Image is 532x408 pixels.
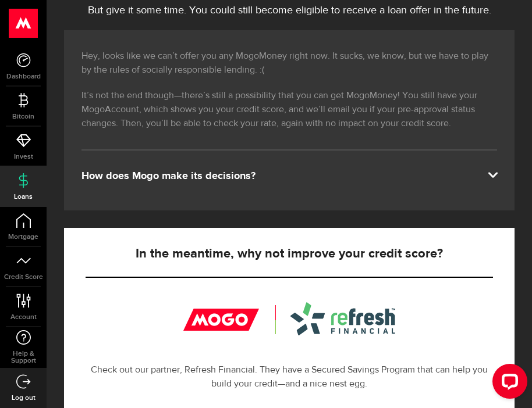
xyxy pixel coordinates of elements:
[81,49,497,77] p: Hey, looks like we can’t offer you any MogoMoney right now. It sucks, we know, but we have to pla...
[86,363,493,391] p: Check out our partner, Refresh Financial. They have a Secured Savings Program that can help you b...
[81,169,497,183] div: How does Mogo make its decisions?
[483,359,532,408] iframe: LiveChat chat widget
[81,89,497,131] p: It’s not the end though—there’s still a possibility that you can get MogoMoney! You still have yo...
[64,3,515,19] p: But give it some time. You could still become eligible to receive a loan offer in the future.
[86,247,493,261] h5: In the meantime, why not improve your credit score?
